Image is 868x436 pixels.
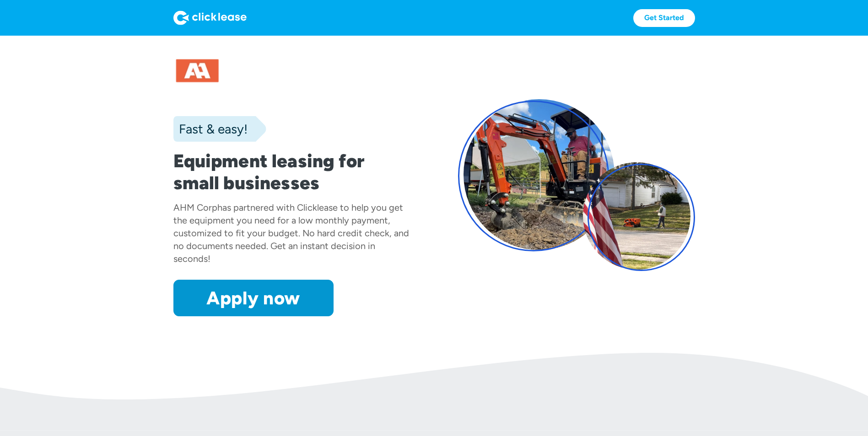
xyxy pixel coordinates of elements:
img: Logo [173,11,247,25]
h1: Equipment leasing for small businesses [173,150,410,194]
div: has partnered with Clicklease to help you get the equipment you need for a low monthly payment, c... [173,202,409,264]
a: Get Started [633,9,695,27]
div: AHM Corp [173,202,217,213]
a: Apply now [173,280,334,316]
div: Fast & easy! [173,120,248,138]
